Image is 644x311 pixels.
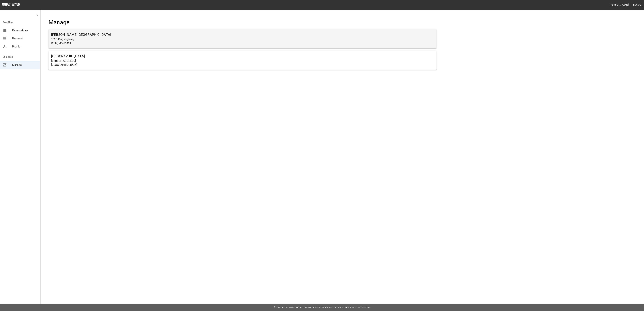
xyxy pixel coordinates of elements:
span: Reservations [12,28,38,32]
span: Profile [12,45,38,49]
span: © 2022 BowlNow, Inc. All Rights Reserved. [274,306,325,309]
p: [STREET_ADDRESS] [51,59,434,63]
p: Rolla, MO 65401 [51,41,434,45]
a: Privacy Policy [325,306,343,309]
span: Payment [12,37,38,41]
a: Terms and Conditions [344,306,370,309]
span: Manage [12,63,38,67]
h6: [GEOGRAPHIC_DATA] [51,54,434,59]
button: Logout [632,2,644,8]
p: [GEOGRAPHIC_DATA] [51,63,434,67]
button: [PERSON_NAME] [608,2,630,8]
p: 1038 Kingshighway [51,37,434,41]
h6: [PERSON_NAME][GEOGRAPHIC_DATA] [51,32,434,37]
h4: Manage [49,19,437,26]
img: logo [2,3,20,6]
